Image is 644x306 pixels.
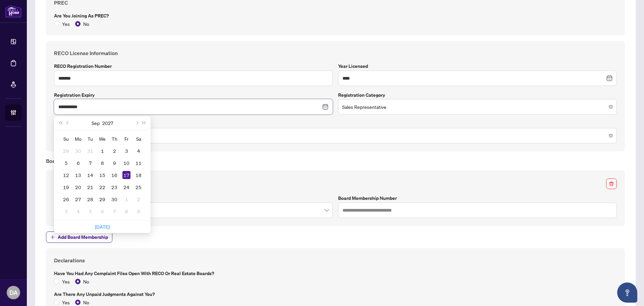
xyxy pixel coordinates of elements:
span: Add Board Membership [58,232,108,243]
td: 2027-09-29 [96,193,108,205]
div: 18 [135,171,143,179]
div: 28 [86,195,94,203]
div: 10 [122,159,130,167]
div: 2 [110,147,118,155]
button: Choose a year [102,116,113,130]
td: 2027-09-15 [96,169,108,181]
td: 2027-10-03 [60,205,72,217]
div: 20 [74,183,82,191]
a: [DATE] [95,224,110,230]
div: 6 [98,207,106,215]
div: 12 [62,171,70,179]
div: 5 [86,207,94,215]
th: Sa [132,133,145,145]
td: 2027-09-06 [72,157,84,169]
td: 2027-09-07 [84,157,96,169]
div: 2 [135,195,143,203]
div: 9 [135,207,143,215]
td: 2027-10-08 [120,205,132,217]
td: 2027-09-19 [60,181,72,193]
td: 2027-09-12 [60,169,72,181]
td: 2027-08-30 [72,145,84,157]
div: 1 [122,195,130,203]
button: Add Board Membership [46,231,112,243]
div: 4 [135,147,143,155]
div: 7 [110,207,118,215]
div: 3 [122,147,130,155]
div: 5 [62,159,70,167]
label: Registration Category [338,91,617,99]
td: 2027-09-14 [84,169,96,181]
td: 2027-09-01 [96,145,108,157]
label: Year Licensed [338,62,617,70]
div: 21 [86,183,94,191]
div: 29 [62,147,70,155]
label: Registration Expiry [54,91,333,99]
div: 13 [74,171,82,179]
span: Yes [59,299,72,306]
td: 2027-09-27 [72,193,84,205]
span: Yes [59,20,72,28]
div: 16 [110,171,118,179]
td: 2027-10-06 [96,205,108,217]
h4: Declarations [54,256,617,264]
div: 24 [122,183,130,191]
div: 3 [62,207,70,215]
th: Tu [84,133,96,145]
span: No [80,20,92,28]
div: 22 [98,183,106,191]
td: 2027-10-01 [120,193,132,205]
div: 6 [74,159,82,167]
label: Areas of Specialty [54,120,617,127]
div: 23 [110,183,118,191]
td: 2027-09-28 [84,193,96,205]
td: 2027-09-17 [120,169,132,181]
td: 2027-09-20 [72,181,84,193]
div: 11 [135,159,143,167]
span: Sales Representative [342,100,613,113]
td: 2027-08-29 [60,145,72,157]
label: Board Membership Number [338,194,617,202]
td: 2027-10-04 [72,205,84,217]
td: 2027-09-03 [120,145,132,157]
td: 2027-09-18 [132,169,145,181]
label: Board Membership(s) [54,194,333,202]
td: 2027-10-07 [108,205,120,217]
div: 7 [86,159,94,167]
span: plus [50,235,55,239]
label: Are you joining as PREC? [54,12,617,19]
td: 2027-10-05 [84,205,96,217]
td: 2027-10-02 [132,193,145,205]
img: logo [5,5,21,17]
span: close-circle [609,134,613,138]
td: 2027-09-21 [84,181,96,193]
div: 29 [98,195,106,203]
div: 8 [98,159,106,167]
button: Previous month (PageUp) [64,116,71,130]
div: 8 [122,207,130,215]
td: 2027-09-13 [72,169,84,181]
div: 26 [62,195,70,203]
label: Have you had any complaint files open with RECO or Real Estate Boards? [54,270,617,277]
div: 4 [74,207,82,215]
button: Next year (Control + right) [141,116,148,130]
label: Are there any unpaid judgments against you? [54,291,617,298]
td: 2027-09-08 [96,157,108,169]
div: 1 [98,147,106,155]
td: 2027-09-26 [60,193,72,205]
td: 2027-09-23 [108,181,120,193]
div: 14 [86,171,94,179]
div: 25 [135,183,143,191]
h4: Board Membership [46,157,625,165]
div: 19 [62,183,70,191]
h4: RECO License Information [54,49,617,57]
label: RECO Registration Number [54,62,333,70]
button: Open asap [617,282,637,303]
td: 2027-09-30 [108,193,120,205]
td: 2027-09-24 [120,181,132,193]
span: close-circle [609,105,613,109]
span: No [80,299,92,306]
td: 2027-09-22 [96,181,108,193]
div: 31 [86,147,94,155]
button: Choose a month [92,116,100,130]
